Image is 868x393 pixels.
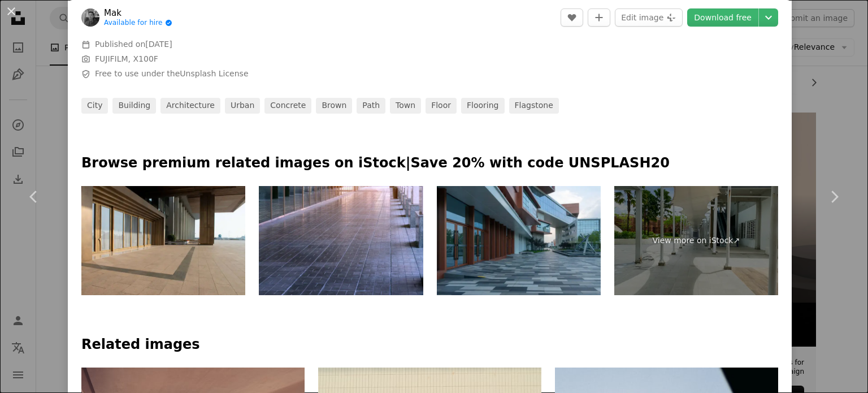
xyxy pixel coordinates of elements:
[259,186,423,296] img: Street passage with no people. Selective focus. Copy space for text.
[390,98,421,114] a: town
[687,8,758,27] a: Download free
[112,98,156,114] a: building
[588,8,610,27] button: Add to Collection
[81,336,778,354] h4: Related images
[800,142,868,251] a: Next
[160,98,220,114] a: architecture
[145,40,172,49] time: August 4, 2021 at 3:54:26 AM GMT+3
[614,186,778,296] a: View more on iStock↗
[104,19,172,28] a: Available for hire
[81,8,99,27] img: Go to Mak's profile
[95,54,158,65] button: FUJIFILM, X100F
[264,98,311,114] a: concrete
[509,98,559,114] a: flagstone
[180,69,248,78] a: Unsplash License
[357,98,385,114] a: path
[426,98,457,114] a: floor
[437,186,601,296] img: empty concrete floor in front of modern buildings in the downtown street.
[81,154,778,172] p: Browse premium related images on iStock | Save 20% with code UNSPLASH20
[615,8,683,27] button: Edit image
[225,98,260,114] a: urban
[561,8,583,27] button: Like
[81,186,245,296] img: Creative Industrial Park
[95,68,249,80] span: Free to use under the
[759,8,778,27] button: Choose download size
[461,98,504,114] a: flooring
[316,98,352,114] a: brown
[95,40,172,49] span: Published on
[104,7,172,19] a: Mak
[81,98,108,114] a: city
